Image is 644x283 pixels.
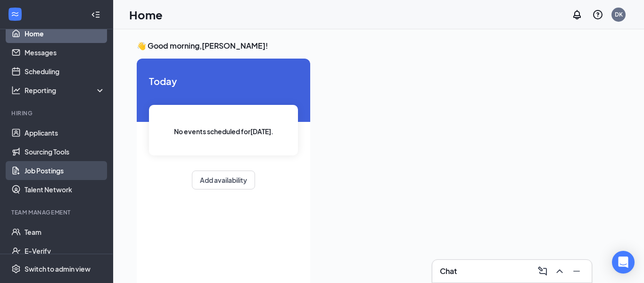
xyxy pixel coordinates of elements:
h3: Chat [440,266,457,276]
svg: ChevronUp [554,266,565,277]
div: Reporting [25,86,106,95]
svg: WorkstreamLogo [10,9,20,19]
div: Hiring [11,109,103,117]
a: Talent Network [25,180,105,199]
a: Team [25,223,105,241]
a: Messages [25,43,105,62]
a: Home [25,24,105,43]
button: Minimize [569,264,584,279]
span: Today [149,74,298,88]
svg: Minimize [571,266,582,277]
span: No events scheduled for [DATE] . [174,126,273,137]
div: Open Intercom Messenger [612,251,635,274]
a: E-Verify [25,241,105,260]
a: Sourcing Tools [25,142,105,161]
svg: Notifications [571,9,583,20]
div: DK [615,10,623,18]
a: Job Postings [25,161,105,180]
button: Add availability [192,171,255,189]
a: Scheduling [25,62,105,81]
div: Switch to admin view [25,264,91,274]
h1: Home [129,7,163,23]
svg: QuestionInfo [592,9,603,20]
svg: Analysis [11,86,21,95]
h3: 👋 Good morning, [PERSON_NAME] ! [137,41,620,51]
div: Team Management [11,208,103,216]
svg: ComposeMessage [537,266,548,277]
button: ComposeMessage [535,264,550,279]
svg: Collapse [91,10,100,19]
svg: Settings [11,264,21,274]
a: Applicants [25,123,105,142]
button: ChevronUp [552,264,567,279]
